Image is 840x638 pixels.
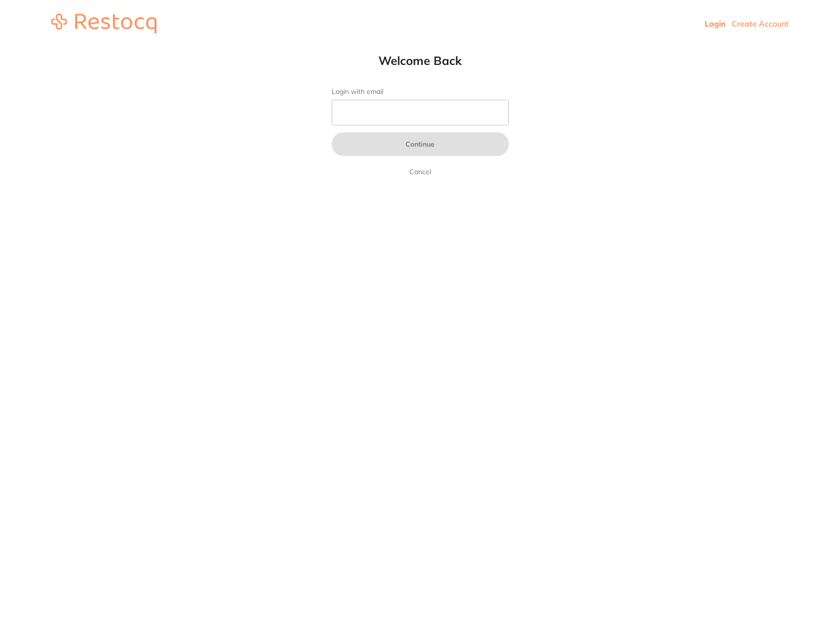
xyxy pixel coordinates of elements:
a: Cancel [407,166,433,178]
label: Login with email [332,88,509,96]
h1: Welcome Back [312,53,529,68]
button: Continue [332,132,509,156]
img: restocq_logo.svg [51,14,156,33]
a: Login [705,19,726,29]
a: Create Account [732,19,789,29]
